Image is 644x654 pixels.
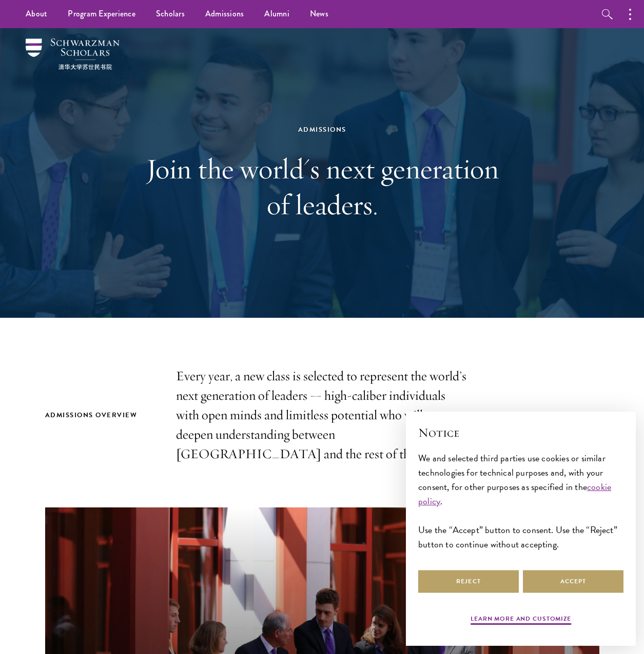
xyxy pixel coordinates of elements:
h2: Notice [418,424,623,441]
p: Every year, a new class is selected to represent the world’s next generation of leaders — high-ca... [176,366,469,464]
h2: Admissions Overview [45,410,155,421]
a: cookie policy [418,480,611,508]
button: Accept [523,570,623,593]
h1: Join the world's next generation of leaders. [145,151,499,222]
div: Admissions [145,124,499,135]
div: We and selected third parties use cookies or similar technologies for technical purposes and, wit... [418,451,623,552]
img: Schwarzman Scholars [26,38,120,70]
button: Reject [418,570,519,593]
button: Learn more and customize [471,614,571,626]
